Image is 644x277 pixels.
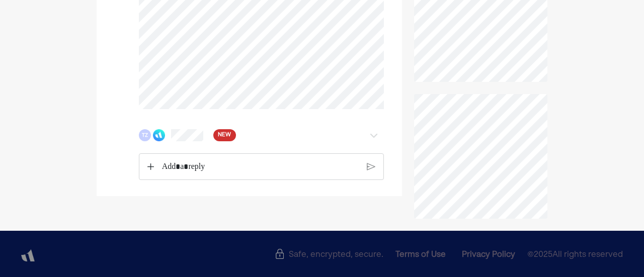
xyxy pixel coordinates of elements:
span: NEW [218,130,231,140]
span: © 2025 All rights reserved [527,249,623,261]
div: Rich Text Editor. Editing area: main [156,154,364,180]
div: Terms of Use [395,249,446,261]
div: Safe, encrypted, secure. [275,249,383,258]
div: TZ [139,129,151,141]
div: Privacy Policy [462,249,515,261]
